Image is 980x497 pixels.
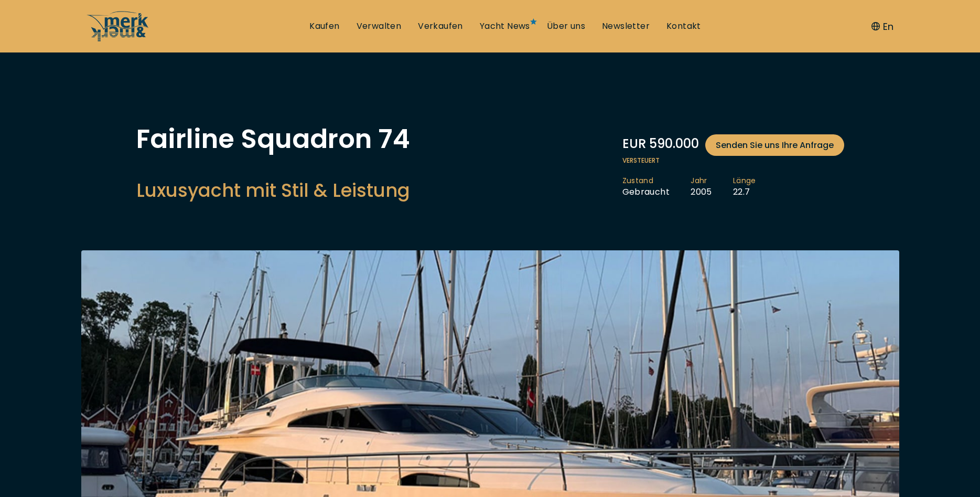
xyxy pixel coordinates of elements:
span: Zustand [622,176,670,186]
a: Kaufen [309,20,339,32]
div: EUR 590.000 [622,134,844,156]
a: Yacht News [480,20,530,32]
a: Newsletter [602,20,650,32]
a: Verwalten [357,20,402,32]
button: En [871,19,893,34]
a: Verkaufen [418,20,463,32]
li: Gebraucht [622,176,691,198]
li: 22.7 [733,176,777,198]
span: Versteuert [622,156,844,165]
h2: Luxusyacht mit Stil & Leistung [136,177,410,203]
span: Jahr [691,176,712,186]
span: Länge [733,176,756,186]
a: Senden Sie uns Ihre Anfrage [705,134,844,156]
li: 2005 [691,176,733,198]
a: Über uns [547,20,585,32]
span: Senden Sie uns Ihre Anfrage [716,139,834,152]
h1: Fairline Squadron 74 [136,126,410,152]
a: Kontakt [666,20,701,32]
